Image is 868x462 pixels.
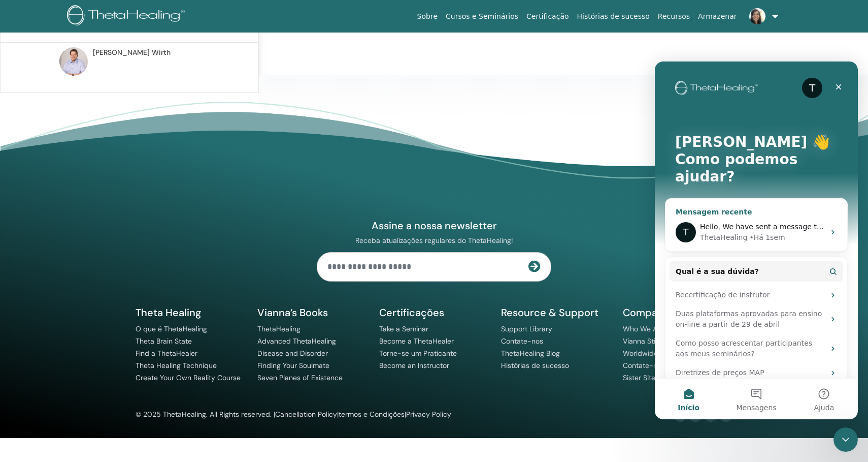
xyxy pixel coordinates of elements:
[23,343,45,350] span: Início
[93,47,171,58] span: [PERSON_NAME] Wirth
[21,247,170,268] div: Duas plataformas aprovadas para ensino on-line a partir de 29 de abril
[623,373,659,382] a: Sister Sites
[623,361,665,370] a: Contate-nos
[15,224,188,243] div: Recertificação de instrutor
[339,410,405,419] a: termos e Condições
[257,373,343,382] a: Seven Planes of Existence
[655,61,858,419] iframe: Intercom live chat
[59,47,88,76] img: default.jpg
[694,7,741,26] a: Armazenar
[623,336,665,346] a: Vianna Stibal
[623,349,658,358] a: Worldwide
[67,5,188,28] img: logo.png
[136,349,197,358] a: Find a ThetaHealer
[136,361,217,370] a: Theta Healing Technique
[15,302,188,321] div: Diretrizes de preços MAP
[654,7,694,26] a: Recursos
[501,306,611,319] h5: Resource & Support
[136,306,245,319] h5: Theta Healing
[623,306,732,319] h5: Company
[68,317,135,358] button: Mensagens
[136,373,241,382] a: Create Your Own Reality Course
[442,7,522,26] a: Cursos e Seminários
[749,8,765,24] img: default.jpg
[257,361,329,370] a: Finding Your Soulmate
[379,336,454,346] a: Become a ThetaHealer
[15,200,188,220] button: Qual é a sua dúvida?
[136,317,203,358] button: Ajuda
[501,324,552,333] a: Support Library
[379,349,457,358] a: Torne-se um Praticante
[257,306,367,319] h5: Vianna’s Books
[501,361,569,370] a: Histórias de sucesso
[136,324,207,333] a: O que é ThetaHealing
[21,228,170,239] div: Recertificação de instrutor
[136,409,451,421] div: © 2025 ThetaHealing. All Rights reserved. | | |
[275,410,337,419] a: Cancellation Policy
[623,324,664,333] a: Who We Are
[45,171,92,181] div: ThetaHealing
[21,276,170,298] div: Como posso acrescentar participantes aos meus seminários?
[501,336,543,346] a: Contate-nos
[257,324,301,333] a: ThetaHealing
[413,7,442,26] a: Sobre
[501,349,560,358] a: ThetaHealing Blog
[379,306,489,319] h5: Certificações
[94,171,130,181] div: • Há 1sem
[522,7,573,26] a: Certificação
[257,349,328,358] a: Disease and Disorder
[21,306,170,317] div: Diretrizes de preços MAP
[136,336,192,346] a: Theta Brain State
[15,272,188,302] div: Como posso acrescentar participantes aos meus seminários?
[257,336,336,346] a: Advanced ThetaHealing
[81,343,121,350] span: Mensagens
[317,219,551,232] h4: Assine a nossa newsletter
[406,410,451,419] a: Privacy Policy
[21,205,104,215] span: Qual é a sua dúvida?
[379,361,449,370] a: Become an Instructor
[15,243,188,272] div: Duas plataformas aprovadas para ensino on-line a partir de 29 de abril
[573,7,654,26] a: Histórias de sucesso
[175,16,193,35] div: Fechar
[379,324,428,333] a: Take a Seminar
[159,343,179,350] span: Ajuda
[45,161,551,169] span: Hello, We have sent a message to another member of our team for further assistance. We are confid...
[317,236,551,245] p: Receba atualizações regulares do ThetaHealing!
[833,427,858,452] iframe: Intercom live chat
